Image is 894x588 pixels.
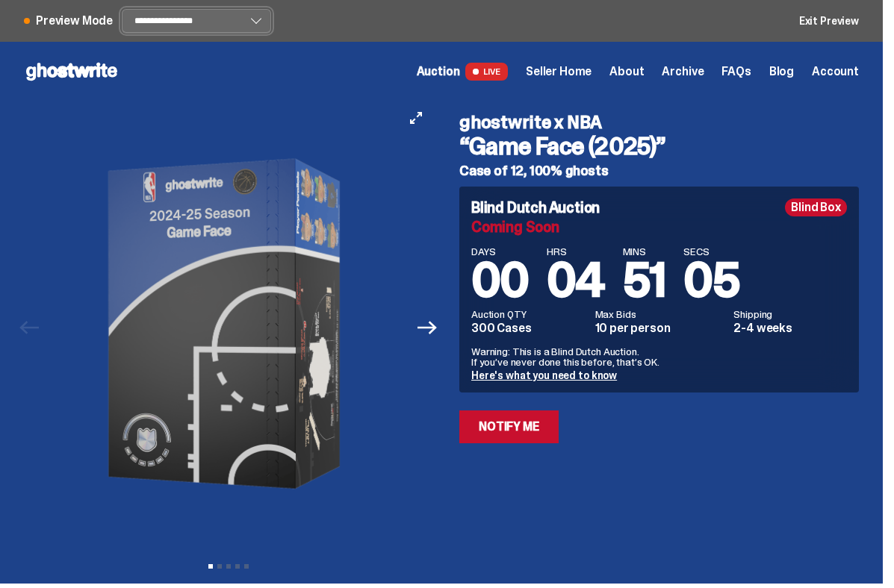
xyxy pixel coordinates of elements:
[459,134,859,158] h3: “Game Face (2025)”
[217,564,222,569] button: View slide 2
[683,249,739,311] span: 05
[244,564,249,569] button: View slide 5
[471,309,586,319] dt: Auction QTY
[733,309,847,319] dt: Shipping
[459,164,859,178] h5: Case of 12, 100% ghosts
[547,249,605,311] span: 04
[721,66,751,78] a: FAQs
[471,200,600,215] h4: Blind Dutch Auction
[459,113,859,131] h4: ghostwrite x NBA
[417,66,460,78] span: Auction
[208,564,213,569] button: View slide 1
[459,410,559,443] a: Notify Me
[799,16,859,26] a: Exit Preview
[623,249,666,311] span: 51
[465,63,508,81] span: LIVE
[471,246,529,257] span: DAYS
[417,63,508,81] a: Auction LIVE
[812,66,859,78] a: Account
[662,66,704,78] a: Archive
[595,322,725,334] dd: 10 per person
[471,369,617,382] a: Here's what you need to know
[595,309,725,319] dt: Max Bids
[785,198,847,216] div: Blind Box
[36,15,113,27] span: Preview Mode
[226,564,231,569] button: View slide 3
[609,66,644,78] a: About
[733,322,847,334] dd: 2-4 weeks
[769,66,794,78] a: Blog
[411,311,444,344] button: Next
[235,564,240,569] button: View slide 4
[623,246,666,257] span: MINS
[526,66,592,78] a: Seller Home
[547,246,605,257] span: HRS
[407,109,425,127] button: View full-screen
[471,249,529,311] span: 00
[50,101,406,546] img: NBA-Hero-1.png
[471,346,847,367] p: Warning: This is a Blind Dutch Auction. If you’ve never done this before, that’s OK.
[471,219,847,234] div: Coming Soon
[683,246,739,257] span: SECS
[471,322,586,334] dd: 300 Cases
